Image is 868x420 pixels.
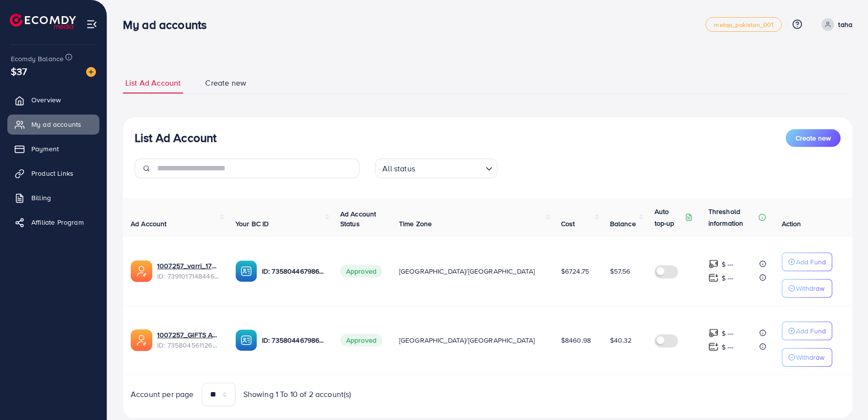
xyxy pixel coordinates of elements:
[708,273,719,283] img: top-up amount
[235,329,257,351] img: ic-ba-acc.ded83a64.svg
[125,77,181,89] span: List Ad Account
[235,260,257,282] img: ic-ba-acc.ded83a64.svg
[31,144,59,154] span: Payment
[131,260,152,282] img: ic-ads-acc.e4c84228.svg
[135,131,216,145] h3: List Ad Account
[722,258,734,270] p: $ ---
[782,322,832,340] button: Add Fund
[722,272,734,284] p: $ ---
[262,265,325,277] p: ID: 7358044679864254480
[7,115,99,134] a: My ad accounts
[157,271,220,281] span: ID: 7391017148446998544
[796,282,824,294] p: Withdraw
[399,266,535,276] span: [GEOGRAPHIC_DATA]/[GEOGRAPHIC_DATA]
[243,389,352,400] span: Showing 1 To 10 of 2 account(s)
[7,90,99,110] a: Overview
[86,19,97,30] img: menu
[235,219,269,229] span: Your BC ID
[340,334,382,347] span: Approved
[838,19,852,30] p: taha
[786,129,841,147] button: Create new
[380,162,417,176] span: All status
[818,18,852,31] a: taha
[782,253,832,271] button: Add Fund
[157,261,220,281] div: <span class='underline'>1007257_varri_1720855285387</span></br>7391017148446998544
[11,54,64,64] span: Ecomdy Balance
[7,212,99,232] a: Affiliate Program
[157,261,220,271] a: 1007257_varri_1720855285387
[10,14,76,29] img: logo
[86,67,96,77] img: image
[157,330,220,340] a: 1007257_GIFTS ADS_1713178508862
[610,266,631,276] span: $57.56
[826,376,861,413] iframe: Chat
[722,341,734,353] p: $ ---
[7,139,99,159] a: Payment
[31,95,61,105] span: Overview
[705,17,782,32] a: metap_pakistan_001
[205,77,246,89] span: Create new
[796,256,826,268] p: Add Fund
[399,219,432,229] span: Time Zone
[796,351,824,363] p: Withdraw
[708,328,719,338] img: top-up amount
[31,168,73,178] span: Product Links
[399,335,535,345] span: [GEOGRAPHIC_DATA]/[GEOGRAPHIC_DATA]
[157,340,220,350] span: ID: 7358045611263918081
[796,133,831,143] span: Create new
[31,217,84,227] span: Affiliate Program
[561,335,591,345] span: $8460.98
[7,163,99,183] a: Product Links
[31,193,51,203] span: Billing
[340,209,376,229] span: Ad Account Status
[782,279,832,298] button: Withdraw
[708,342,719,352] img: top-up amount
[131,389,194,400] span: Account per page
[655,206,683,229] p: Auto top-up
[418,160,482,176] input: Search for option
[708,259,719,269] img: top-up amount
[610,219,636,229] span: Balance
[796,325,826,337] p: Add Fund
[561,219,575,229] span: Cost
[157,330,220,350] div: <span class='underline'>1007257_GIFTS ADS_1713178508862</span></br>7358045611263918081
[7,188,99,208] a: Billing
[610,335,632,345] span: $40.32
[31,119,81,129] span: My ad accounts
[375,159,497,178] div: Search for option
[782,219,801,229] span: Action
[11,64,27,78] span: $37
[131,329,152,351] img: ic-ads-acc.e4c84228.svg
[561,266,589,276] span: $6724.75
[262,334,325,346] p: ID: 7358044679864254480
[131,219,167,229] span: Ad Account
[123,18,214,32] h3: My ad accounts
[340,265,382,278] span: Approved
[714,22,774,28] span: metap_pakistan_001
[782,348,832,367] button: Withdraw
[708,206,756,229] p: Threshold information
[722,327,734,339] p: $ ---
